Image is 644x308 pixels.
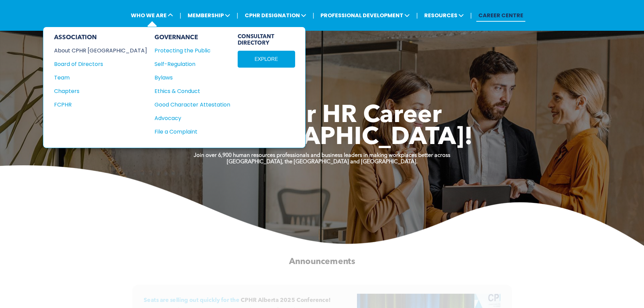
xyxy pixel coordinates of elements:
span: MEMBERSHIP [186,9,232,22]
div: Self-Regulation [154,60,223,68]
div: Advocacy [154,114,223,122]
span: PROFESSIONAL DEVELOPMENT [318,9,412,22]
span: Take Your HR Career [202,104,442,128]
span: CPHR Alberta 2025 Conference! [241,298,331,303]
a: EXPLORE [238,51,295,68]
li: | [180,8,181,22]
a: Ethics & Conduct [154,87,230,95]
span: WHO WE ARE [129,9,175,22]
span: CPHR DESIGNATION [243,9,308,22]
a: CAREER CENTRE [476,9,525,22]
span: Seats are selling out quickly for the [144,298,239,303]
strong: Join over 6,900 human resources professionals and business leaders in making workplaces better ac... [194,153,450,158]
a: Team [54,73,147,82]
a: FCPHR [54,100,147,109]
a: File a Complaint [154,127,230,136]
div: ASSOCIATION [54,34,147,41]
div: Ethics & Conduct [154,87,223,95]
div: FCPHR [54,100,138,109]
li: | [237,8,238,22]
a: Good Character Attestation [154,100,230,109]
div: Board of Directors [54,60,138,68]
div: About CPHR [GEOGRAPHIC_DATA] [54,46,138,55]
li: | [416,8,418,22]
a: Board of Directors [54,60,147,68]
span: Announcements [289,257,355,266]
a: Self-Regulation [154,60,230,68]
a: Advocacy [154,114,230,122]
div: GOVERNANCE [154,34,230,41]
li: | [470,8,472,22]
span: RESOURCES [422,9,466,22]
div: File a Complaint [154,127,223,136]
div: Bylaws [154,73,223,82]
a: About CPHR [GEOGRAPHIC_DATA] [54,46,147,55]
div: Protecting the Public [154,46,223,55]
span: CONSULTANT DIRECTORY [238,34,295,47]
a: Bylaws [154,73,230,82]
li: | [313,8,314,22]
div: Chapters [54,87,138,95]
a: Protecting the Public [154,46,230,55]
a: Chapters [54,87,147,95]
strong: [GEOGRAPHIC_DATA], the [GEOGRAPHIC_DATA] and [GEOGRAPHIC_DATA]. [227,159,418,165]
div: Team [54,73,138,82]
div: Good Character Attestation [154,100,223,109]
span: To [GEOGRAPHIC_DATA]! [171,126,473,150]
